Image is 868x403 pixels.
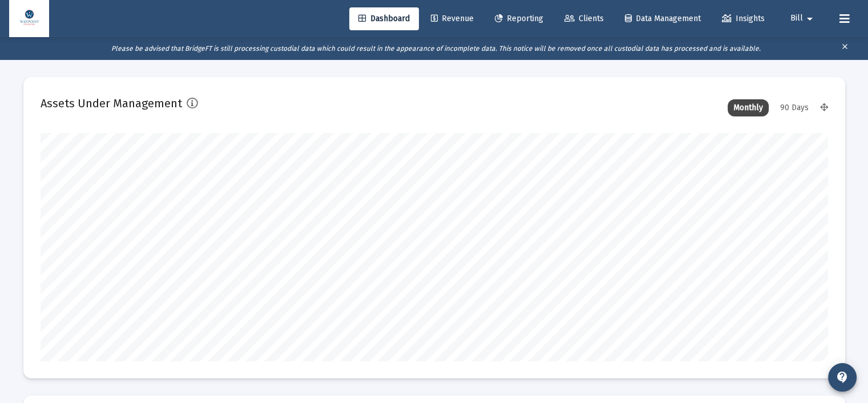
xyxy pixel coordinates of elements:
span: Clients [564,14,604,23]
i: Please be advised that BridgeFT is still processing custodial data which could result in the appe... [111,45,761,53]
span: Data Management [625,14,701,23]
a: Revenue [422,7,483,30]
span: Revenue [431,14,474,23]
a: Data Management [616,7,710,30]
a: Reporting [486,7,552,30]
div: 90 Days [774,99,814,116]
span: Insights [722,14,765,23]
span: Bill [790,14,803,23]
mat-icon: contact_support [835,370,849,384]
h2: Assets Under Management [41,94,182,112]
mat-icon: arrow_drop_down [803,7,817,30]
mat-icon: clear [841,40,849,57]
span: Reporting [495,14,543,23]
button: Bill [777,7,830,30]
div: Monthly [728,99,769,116]
img: Dashboard [18,7,41,30]
a: Dashboard [349,7,419,30]
a: Clients [555,7,613,30]
span: Dashboard [358,14,410,23]
a: Insights [713,7,774,30]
